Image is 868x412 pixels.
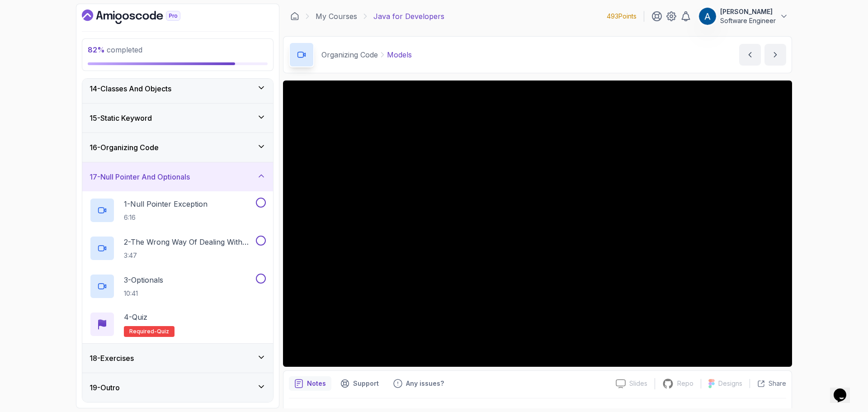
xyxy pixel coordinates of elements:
p: Java for Developers [373,11,444,22]
h3: 17 - Null Pointer And Optionals [90,171,190,182]
button: 19-Outro [82,373,273,402]
button: 3-Optionals10:41 [90,274,266,299]
h3: 14 - Classes And Objects [90,83,171,94]
iframe: 3 - Models [283,81,792,367]
iframe: chat widget [830,376,859,403]
h3: 15 - Static Keyword [90,113,152,123]
p: Organizing Code [321,49,378,60]
button: 18-Exercises [82,344,273,373]
button: 4-QuizRequired-quiz [90,312,266,337]
button: notes button [289,376,331,391]
button: 16-Organizing Code [82,133,273,162]
p: Share [769,379,786,388]
p: 493 Points [607,12,637,21]
p: Slides [629,379,647,388]
img: user profile image [699,8,716,25]
button: 17-Null Pointer And Optionals [82,162,273,191]
span: 82 % [88,45,105,54]
button: Feedback button [388,376,449,391]
button: previous content [739,44,761,66]
button: 1-Null Pointer Exception6:16 [90,198,266,223]
p: Any issues? [406,379,444,388]
h3: 16 - Organizing Code [90,142,159,153]
a: Dashboard [290,12,299,21]
p: Models [387,49,412,60]
p: Designs [718,379,742,388]
p: 3:47 [124,251,254,260]
p: Notes [307,379,326,388]
button: 14-Classes And Objects [82,74,273,103]
p: 10:41 [124,289,163,298]
p: 4 - Quiz [124,312,147,322]
button: next content [764,44,786,66]
span: quiz [157,328,169,335]
button: Share [750,379,786,388]
p: 1 - Null Pointer Exception [124,199,208,209]
a: My Courses [316,11,357,22]
a: Dashboard [82,9,201,24]
p: 2 - The Wrong Way Of Dealing With Null [124,237,254,247]
p: 3 - Optionals [124,275,163,285]
p: [PERSON_NAME] [720,7,776,16]
button: user profile image[PERSON_NAME]Software Engineer [698,7,788,25]
p: Repo [677,379,693,388]
h3: 18 - Exercises [90,353,134,364]
button: Support button [335,376,384,391]
button: 15-Static Keyword [82,104,273,133]
span: Required- [129,328,157,335]
h3: 19 - Outro [90,382,120,393]
button: 2-The Wrong Way Of Dealing With Null3:47 [90,236,266,261]
p: Software Engineer [720,16,776,25]
p: Support [353,379,379,388]
p: 6:16 [124,213,208,222]
span: completed [88,45,142,54]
